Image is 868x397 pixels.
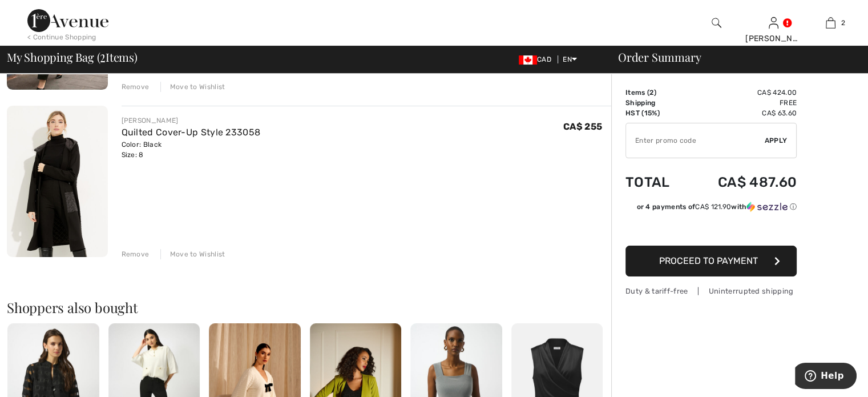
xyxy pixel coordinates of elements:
button: Proceed to Payment [625,246,797,276]
span: CA$ 255 [563,121,602,132]
td: CA$ 63.60 [687,108,797,118]
span: 2 [649,89,653,97]
div: Color: Black Size: 8 [122,139,261,160]
a: 2 [802,16,858,30]
div: Move to Wishlist [160,249,225,259]
div: [PERSON_NAME] [122,115,261,126]
span: CAD [519,55,556,63]
td: Items ( ) [625,87,687,98]
span: 2 [100,49,106,63]
div: or 4 payments ofCA$ 121.90withSezzle Click to learn more about Sezzle [625,202,797,216]
input: Promo code [626,123,765,158]
img: My Bag [826,16,835,30]
img: Canadian Dollar [519,55,537,65]
div: Order Summary [604,51,861,63]
div: Move to Wishlist [160,82,225,92]
span: My Shopping Bag ( Items) [7,51,138,63]
iframe: Opens a widget where you can find more information [795,363,857,391]
img: My Info [769,16,778,30]
div: Remove [122,82,150,92]
span: Proceed to Payment [659,255,758,266]
span: Apply [765,135,788,146]
img: Quilted Cover-Up Style 233058 [7,106,108,257]
td: Total [625,163,687,202]
td: HST (15%) [625,108,687,118]
div: Remove [122,249,150,259]
div: Duty & tariff-free | Uninterrupted shipping [625,286,797,296]
td: Shipping [625,98,687,108]
span: CA$ 121.90 [695,203,731,211]
img: Sezzle [746,202,788,212]
span: 2 [841,18,845,28]
span: EN [563,55,577,63]
div: < Continue Shopping [27,32,96,42]
h2: Shoppers also bought [7,300,611,314]
a: Sign In [769,17,778,28]
div: [PERSON_NAME] [745,33,801,45]
a: Quilted Cover-Up Style 233058 [122,127,261,138]
img: 1ère Avenue [27,9,108,32]
div: or 4 payments of with [636,202,797,212]
td: CA$ 424.00 [687,87,797,98]
td: Free [687,98,797,108]
td: CA$ 487.60 [687,163,797,202]
img: search the website [712,16,721,30]
iframe: PayPal-paypal [625,216,797,242]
